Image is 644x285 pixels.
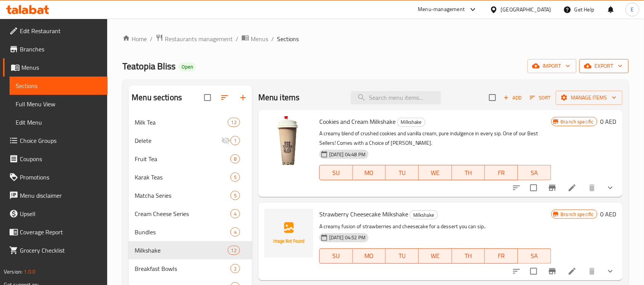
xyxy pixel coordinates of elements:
[20,26,101,35] span: Edit Restaurant
[236,34,238,43] li: /
[631,5,634,14] span: E
[518,165,551,180] button: SA
[562,93,617,102] span: Manage items
[422,250,449,261] span: WE
[231,192,240,199] span: 5
[129,150,252,168] div: Fruit Tea8
[135,173,230,182] span: Karak Teas
[326,234,369,241] span: [DATE] 04:52 PM
[20,136,101,145] span: Choice Groups
[122,34,629,44] nav: breadcrumb
[234,88,252,107] button: Add section
[389,250,416,261] span: TU
[135,246,227,255] span: Milkshake
[258,92,300,103] h2: Menu items
[353,248,386,264] button: MO
[24,267,35,277] span: 1.0.0
[230,209,240,218] div: items
[543,262,562,280] button: Branch-specific-item
[507,262,526,280] button: sort-choices
[501,92,525,104] span: Add item
[4,267,23,277] span: Version:
[264,209,313,258] img: Strawberry Cheesecake Milkshake
[422,167,449,178] span: WE
[135,209,230,218] span: Cream Cheese Series
[525,92,556,104] span: Sort items
[455,250,482,261] span: TH
[398,118,425,126] span: Milkshake
[319,129,551,148] p: A creamy blend of crushed cookies and vanilla cream, pure indulgence in every sip. One of our Bes...
[3,58,108,77] a: Menus
[580,59,629,73] button: export
[356,167,383,178] span: MO
[20,227,101,237] span: Coverage Report
[216,88,234,107] span: Sort sections
[135,136,221,145] span: Delete
[3,40,108,58] a: Branches
[543,179,562,197] button: Branch-specific-item
[606,267,615,276] svg: Show Choices
[3,150,108,168] a: Coupons
[323,167,350,178] span: SU
[319,165,353,180] button: SU
[526,180,542,196] span: Select to update
[586,61,623,71] span: export
[558,211,597,218] span: Branch specific
[230,227,240,237] div: items
[135,191,230,200] span: Matcha Series
[129,241,252,259] div: Milkshake12
[418,5,465,14] div: Menu-management
[558,118,597,125] span: Branch specific
[568,183,577,192] a: Edit menu item
[231,174,240,181] span: 5
[21,63,101,72] span: Menus
[179,62,196,72] div: Open
[488,250,515,261] span: FR
[20,154,101,163] span: Coupons
[228,246,240,255] div: items
[16,118,101,127] span: Edit Menu
[410,211,438,219] span: Milkshake
[3,22,108,40] a: Edit Restaurant
[507,179,526,197] button: sort-choices
[601,262,620,280] button: show more
[135,264,230,273] span: Breakfast Bowls
[501,5,551,14] div: [GEOGRAPHIC_DATA]
[485,165,518,180] button: FR
[231,210,240,218] span: 4
[135,118,227,127] span: Milk Tea
[129,186,252,205] div: Matcha Series5
[606,183,615,192] svg: Show Choices
[16,81,101,90] span: Sections
[488,167,515,178] span: FR
[518,248,551,264] button: SA
[3,205,108,223] a: Upsell
[3,223,108,241] a: Coverage Report
[356,250,383,261] span: MO
[319,248,353,264] button: SU
[528,92,553,104] button: Sort
[241,34,268,44] a: Menus
[264,116,313,165] img: Cookies and Cream Milkshake
[526,263,542,279] span: Select to update
[135,227,230,237] div: Bundles
[230,264,240,273] div: items
[20,45,101,54] span: Branches
[455,167,482,178] span: TH
[319,222,551,231] p: A creamy fusion of strawberries and cheesecake for a dessert you can sip..
[129,168,252,186] div: Karak Teas5
[156,34,233,44] a: Restaurants management
[228,247,240,254] span: 12
[521,167,548,178] span: SA
[323,250,350,261] span: SU
[230,136,240,145] div: items
[200,90,216,106] span: Select all sections
[386,248,419,264] button: TU
[583,179,601,197] button: delete
[530,93,551,102] span: Sort
[501,92,525,104] button: Add
[231,229,240,236] span: 4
